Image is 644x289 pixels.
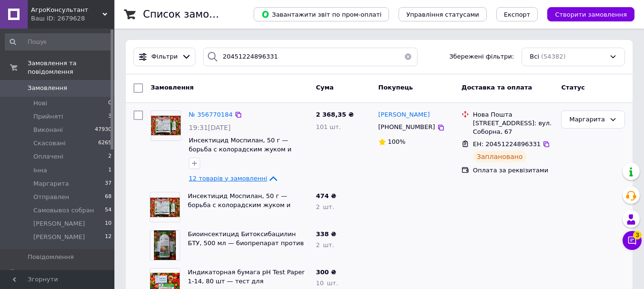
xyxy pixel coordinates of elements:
[473,110,553,119] div: Нова Пошта
[108,166,112,175] span: 1
[188,192,291,217] a: Инсектицид Моспилан, 50 г — борьба с колорадским жуком и более 70 видов вредителей
[461,84,532,91] span: Доставка та оплата
[33,193,69,201] span: Отправлен
[399,7,487,21] button: Управління статусами
[105,219,112,228] span: 10
[150,198,180,217] img: Фото товару
[33,139,66,148] span: Скасовані
[316,269,337,276] span: 300 ₴
[33,206,94,215] span: Самовывоз собран
[98,139,112,148] span: 6265
[95,126,112,134] span: 47930
[105,206,112,215] span: 54
[189,124,231,131] span: 19:31[DATE]
[28,269,88,278] span: Товари та послуги
[5,33,112,50] input: Пошук
[316,111,354,118] span: 2 368,35 ₴
[28,84,67,92] span: Замовлення
[189,175,279,182] a: 12 товарів у замовленні
[561,84,585,91] span: Статус
[541,53,566,60] span: (54382)
[504,11,531,18] span: Експорт
[31,14,114,23] div: Ваш ID: 2679628
[555,11,627,18] span: Створити замовлення
[530,52,539,61] span: Всі
[203,48,417,66] input: Пошук за номером замовлення, ПІБ покупця, номером телефону, Email, номером накладної
[406,11,479,18] span: Управління статусами
[108,99,112,108] span: 0
[33,112,63,121] span: Прийняті
[33,233,85,241] span: [PERSON_NAME]
[378,111,430,118] span: [PERSON_NAME]
[473,166,553,175] div: Оплата за реквізитами
[33,99,47,108] span: Нові
[105,193,112,201] span: 68
[633,231,642,239] span: 3
[189,111,233,118] a: № 356770184
[105,179,112,188] span: 37
[154,230,176,260] img: Фото товару
[143,9,240,20] h1: Список замовлень
[316,279,338,287] span: 10 шт.
[496,7,538,21] button: Експорт
[378,84,413,91] span: Покупець
[31,6,102,14] span: АгроКонсультант
[189,137,292,161] a: Инсектицид Моспилан, 50 г — борьба с колорадским жуком и более 70 видов вредителей
[399,48,418,66] button: Очистить
[378,123,435,130] span: [PHONE_NUMBER]
[473,151,527,162] div: Заплановано
[473,119,553,136] div: [STREET_ADDRESS]: вул. Соборна, 67
[316,192,337,199] span: 474 ₴
[316,123,341,130] span: 101 шт.
[316,84,334,91] span: Cума
[189,175,267,182] span: 12 товарів у замовленні
[188,230,304,255] a: Биоинсектицид Битоксибацилин БТУ, 500 мл — биопрепарат против клещей и насекомых-вредителей
[151,84,194,91] span: Замовлення
[33,126,63,134] span: Виконані
[378,110,430,120] a: [PERSON_NAME]
[316,230,337,238] span: 338 ₴
[449,52,514,61] span: Збережені фільтри:
[33,166,47,175] span: Інна
[28,59,114,76] span: Замовлення та повідомлення
[547,7,634,21] button: Створити замовлення
[33,152,63,161] span: Оплачені
[151,110,181,141] a: Фото товару
[623,231,642,250] button: Чат з покупцем3
[473,140,541,148] span: ЕН: 20451224896331
[152,52,178,61] span: Фільтри
[33,179,69,188] span: Маргарита
[108,112,112,121] span: 3
[316,203,334,210] span: 2 шт.
[108,152,112,161] span: 2
[569,115,605,125] div: Маргарита
[538,10,634,18] a: Створити замовлення
[261,10,381,19] span: Завантажити звіт по пром-оплаті
[151,116,181,135] img: Фото товару
[254,7,389,21] button: Завантажити звіт по пром-оплаті
[28,253,74,261] span: Повідомлення
[105,233,112,241] span: 12
[388,138,406,145] span: 100%
[316,241,334,249] span: 2 шт.
[33,219,85,228] span: [PERSON_NAME]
